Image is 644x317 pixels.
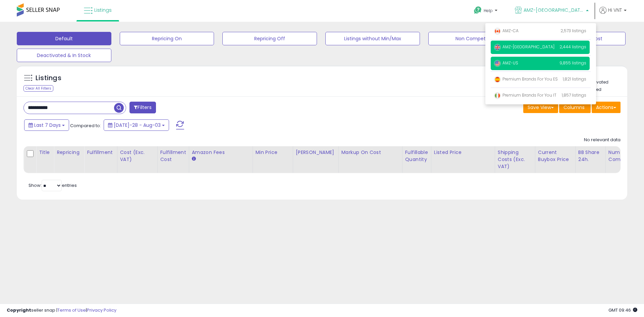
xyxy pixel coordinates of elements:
span: AMZ-[GEOGRAPHIC_DATA] [524,7,584,13]
span: 2,573 listings [560,28,586,34]
button: Listings without Min/Max [325,32,420,45]
span: 9,855 listings [559,60,586,66]
button: Default [17,32,111,45]
span: Premium Brands For You ES [494,76,558,82]
div: Title [39,149,51,156]
button: Non Competitive [428,32,523,45]
span: Columns [563,104,585,111]
div: [PERSON_NAME] [296,149,336,156]
span: AMZ-US [494,60,518,66]
span: Listings [94,7,112,13]
img: uk.png [494,44,501,51]
div: BB Share 24h. [578,149,603,163]
th: The percentage added to the cost of goods (COGS) that forms the calculator for Min & Max prices. [338,146,402,173]
span: 1,821 listings [563,76,586,82]
div: Fulfillable Quantity [405,149,428,163]
div: Listed Price [434,149,492,156]
span: Show: entries [29,182,77,189]
span: 1,857 listings [562,92,586,98]
span: Help [484,8,493,13]
div: Shipping Costs (Exc. VAT) [498,149,532,170]
img: canada.png [494,28,501,35]
button: Save View [523,102,558,113]
a: Hi VNT [599,7,627,22]
div: Num of Comp. [608,149,633,163]
span: AMZ-[GEOGRAPHIC_DATA] [494,44,554,50]
span: Compared to: [70,122,101,129]
i: Get Help [474,6,482,14]
div: Fulfillment [87,149,114,156]
button: Filters [129,102,156,113]
span: 2,444 listings [559,44,586,50]
div: Current Buybox Price [538,149,573,163]
button: Deactivated & In Stock [17,49,111,62]
h5: Listings [36,73,61,83]
span: Premium Brands For You IT [494,92,556,98]
span: AMZ-CA [494,28,519,34]
span: Hi VNT [608,7,622,13]
div: Clear All Filters [23,85,53,92]
a: Help [469,1,504,22]
button: [DATE]-28 - Aug-03 [104,119,169,131]
div: Fulfillment Cost [160,149,186,163]
div: Markup on Cost [341,149,399,156]
div: Min Price [256,149,290,156]
img: spain.png [494,76,501,83]
img: italy.png [494,92,501,99]
div: Repricing [57,149,81,156]
small: Amazon Fees. [192,156,196,162]
button: Actions [592,102,621,113]
span: [DATE]-28 - Aug-03 [114,122,161,128]
span: Last 7 Days [34,122,61,128]
button: Repricing On [120,32,214,45]
button: Repricing Off [222,32,317,45]
button: Last 7 Days [24,119,69,131]
div: Cost (Exc. VAT) [120,149,155,163]
div: No relevant data [584,137,621,143]
div: Amazon Fees [192,149,250,156]
button: Columns [559,102,591,113]
img: usa.png [494,60,501,67]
